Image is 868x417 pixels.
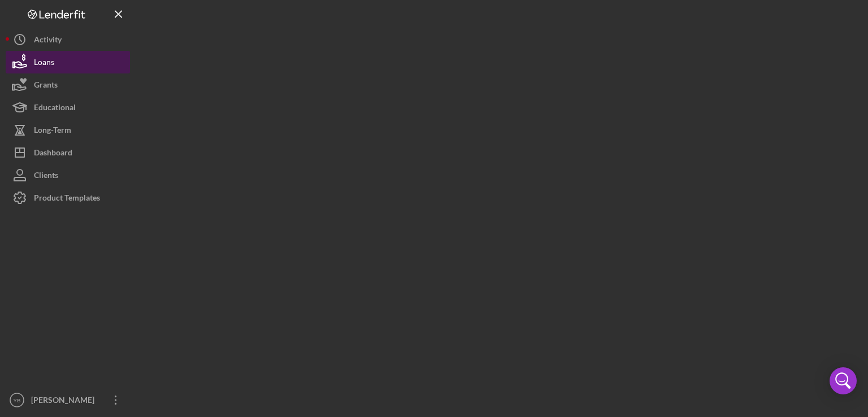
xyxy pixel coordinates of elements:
[34,51,54,76] div: Loans
[34,119,71,144] div: Long-Term
[34,96,76,121] div: Educational
[34,141,72,167] div: Dashboard
[6,164,130,186] button: Clients
[28,389,102,414] div: [PERSON_NAME]
[6,119,130,141] button: Long-Term
[6,141,130,164] button: Dashboard
[830,367,857,394] div: Open Intercom Messenger
[34,73,58,99] div: Grants
[6,51,130,73] button: Loans
[34,28,62,54] div: Activity
[6,96,130,119] button: Educational
[14,397,21,403] text: YB
[6,28,130,51] button: Activity
[6,389,130,411] button: YB[PERSON_NAME]
[34,186,100,212] div: Product Templates
[34,164,58,189] div: Clients
[6,186,130,209] button: Product Templates
[6,73,130,96] button: Grants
